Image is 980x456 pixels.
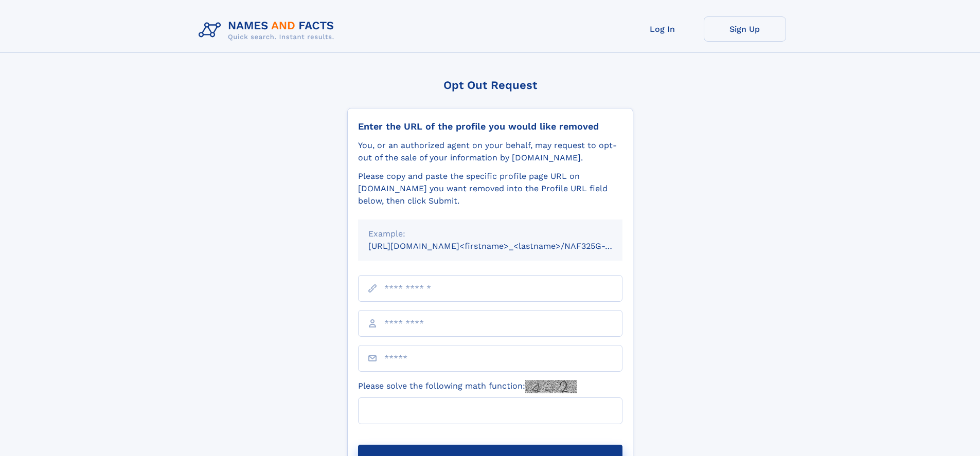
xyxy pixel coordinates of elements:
[368,241,642,251] small: [URL][DOMAIN_NAME]<firstname>_<lastname>/NAF325G-xxxxxxxx
[358,380,577,393] label: Please solve the following math function:
[358,170,622,207] div: Please copy and paste the specific profile page URL on [DOMAIN_NAME] you want removed into the Pr...
[704,16,786,42] a: Sign Up
[347,79,633,92] div: Opt Out Request
[621,16,704,42] a: Log In
[368,228,612,240] div: Example:
[358,121,622,132] div: Enter the URL of the profile you would like removed
[194,16,343,44] img: Logo Names and Facts
[358,139,622,164] div: You, or an authorized agent on your behalf, may request to opt-out of the sale of your informatio...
